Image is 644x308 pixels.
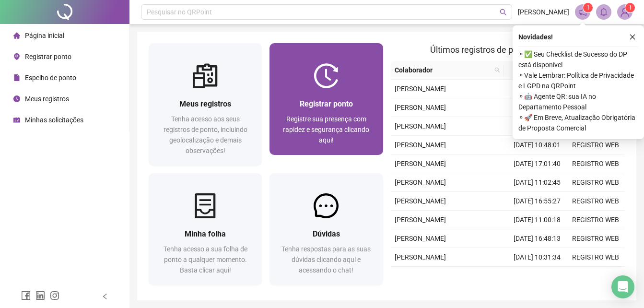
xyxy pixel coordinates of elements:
[395,178,446,186] span: [PERSON_NAME]
[50,291,59,300] span: instagram
[395,122,446,130] span: [PERSON_NAME]
[611,275,634,298] div: Open Intercom Messenger
[395,160,446,167] span: [PERSON_NAME]
[508,117,566,136] td: [DATE] 17:05:48
[508,136,566,154] td: [DATE] 10:48:01
[566,211,625,229] td: REGISTRO WEB
[395,253,446,261] span: [PERSON_NAME]
[149,43,262,166] a: Meus registrosTenha acesso aos seus registros de ponto, incluindo geolocalização e demais observa...
[508,80,566,98] td: [DATE] 17:47:47
[518,70,638,91] span: ⚬ Vale Lembrar: Política de Privacidade e LGPD na QRPoint
[25,32,64,39] span: Página inicial
[518,112,638,133] span: ⚬ 🚀 Em Breve, Atualização Obrigatória de Proposta Comercial
[269,43,383,155] a: Registrar pontoRegistre sua presença com rapidez e segurança clicando aqui!
[102,293,108,300] span: left
[518,32,553,42] span: Novidades !
[586,4,590,11] span: 1
[566,136,625,154] td: REGISTRO WEB
[508,192,566,211] td: [DATE] 16:55:27
[618,5,632,19] img: 91069
[13,95,20,102] span: clock-circle
[25,74,76,82] span: Espelho de ponto
[508,173,566,192] td: [DATE] 11:02:45
[500,9,507,16] span: search
[625,3,635,12] sup: Atualize o seu contato no menu Meus Dados
[269,173,383,285] a: DúvidasTenha respostas para as suas dúvidas clicando aqui e acessando o chat!
[578,8,587,16] span: notification
[508,98,566,117] td: [DATE] 11:04:40
[566,229,625,248] td: REGISTRO WEB
[395,141,446,149] span: [PERSON_NAME]
[492,63,502,77] span: search
[25,53,71,60] span: Registrar ponto
[13,117,20,123] span: schedule
[13,53,20,60] span: environment
[164,115,247,154] span: Tenha acesso aos seus registros de ponto, incluindo geolocalização e demais observações!
[35,291,45,300] span: linkedin
[508,211,566,229] td: [DATE] 11:00:18
[283,115,369,144] span: Registre sua presença com rapidez e segurança clicando aqui!
[518,7,569,17] span: [PERSON_NAME]
[281,245,371,274] span: Tenha respostas para as suas dúvidas clicando aqui e acessando o chat!
[566,192,625,211] td: REGISTRO WEB
[583,3,593,12] sup: 1
[518,49,638,70] span: ⚬ ✅ Seu Checklist de Sucesso do DP está disponível
[25,95,69,103] span: Meus registros
[508,267,566,285] td: [DATE] 14:06:37
[300,99,353,108] span: Registrar ponto
[395,85,446,93] span: [PERSON_NAME]
[25,116,83,124] span: Minhas solicitações
[494,67,500,73] span: search
[629,4,632,11] span: 1
[395,65,491,75] span: Colaborador
[179,99,231,108] span: Meus registros
[395,216,446,224] span: [PERSON_NAME]
[566,173,625,192] td: REGISTRO WEB
[395,235,446,242] span: [PERSON_NAME]
[599,8,608,16] span: bell
[313,229,340,238] span: Dúvidas
[629,34,636,40] span: close
[430,45,585,55] span: Últimos registros de ponto sincronizados
[164,245,247,274] span: Tenha acesso a sua folha de ponto a qualquer momento. Basta clicar aqui!
[149,173,262,285] a: Minha folhaTenha acesso a sua folha de ponto a qualquer momento. Basta clicar aqui!
[566,248,625,267] td: REGISTRO WEB
[13,74,20,81] span: file
[508,154,566,173] td: [DATE] 17:01:40
[566,267,625,285] td: REGISTRO WEB
[518,91,638,112] span: ⚬ 🤖 Agente QR: sua IA no Departamento Pessoal
[395,197,446,205] span: [PERSON_NAME]
[13,32,20,39] span: home
[508,248,566,267] td: [DATE] 10:31:34
[508,65,549,75] span: Data/Hora
[21,291,31,300] span: facebook
[508,229,566,248] td: [DATE] 16:48:13
[504,61,561,80] th: Data/Hora
[566,154,625,173] td: REGISTRO WEB
[395,104,446,111] span: [PERSON_NAME]
[185,229,226,238] span: Minha folha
